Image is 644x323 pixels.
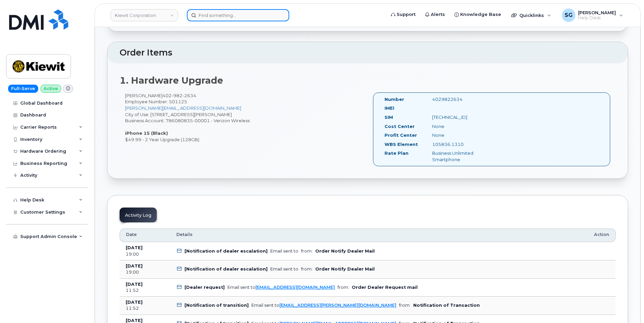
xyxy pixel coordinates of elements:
[588,229,616,242] th: Action
[338,285,349,290] span: from:
[279,303,396,308] a: [EMAIL_ADDRESS][PERSON_NAME][DOMAIN_NAME]
[125,99,187,104] span: Employee Number: 501125
[172,93,182,98] span: 982
[301,266,313,272] span: from:
[578,15,616,21] span: Help Desk
[126,251,164,257] div: 19:00
[385,132,417,138] label: Profit Center
[385,123,415,130] label: Cost Center
[427,132,494,138] div: None
[126,318,143,323] b: [DATE]
[126,300,143,305] b: [DATE]
[385,105,394,111] label: IMEI
[450,8,506,21] a: Knowledge Base
[184,266,268,272] b: [Notification of dealer escalation]
[615,294,639,318] iframe: Messenger Launcher
[399,303,411,308] span: from:
[301,249,313,254] span: from:
[352,285,418,290] b: Order Dealer Request mail
[184,285,225,290] b: [Dealer request]
[120,75,223,86] strong: 1. Hardware Upgrade
[126,263,143,268] b: [DATE]
[557,8,628,22] div: Samaria Gomez
[315,266,375,272] b: Order Notify Dealer Mail
[385,114,393,121] label: SIM
[120,48,616,58] h2: Order Items
[126,245,143,250] b: [DATE]
[120,92,368,143] div: [PERSON_NAME] City of Use: [STREET_ADDRESS][PERSON_NAME] Business Account: 786080835-00001 - Veri...
[270,266,298,272] div: Email sent to
[427,114,494,121] div: [TECHNICAL_ID]
[126,305,164,311] div: 11:52
[506,8,556,22] div: Quicklinks
[386,8,420,21] a: Support
[187,9,289,21] input: Find something...
[184,249,268,254] b: [Notification of dealer escalation]
[126,287,164,294] div: 11:52
[315,249,375,254] b: Order Notify Dealer Mail
[427,150,494,163] div: Business Unlimited Smartphone
[385,96,404,103] label: Number
[578,10,616,15] span: [PERSON_NAME]
[163,93,196,98] span: 402
[420,8,450,21] a: Alerts
[413,303,480,308] b: Notification of Transaction
[126,232,137,238] span: Date
[255,285,335,290] a: [EMAIL_ADDRESS][DOMAIN_NAME]
[427,96,494,103] div: 4029822634
[126,269,164,275] div: 19:00
[385,150,408,156] label: Rate Plan
[182,93,196,98] span: 2634
[125,105,241,111] a: [PERSON_NAME][EMAIL_ADDRESS][DOMAIN_NAME]
[227,285,335,290] div: Email sent to
[397,11,416,18] span: Support
[110,9,178,21] a: Kiewit Corporation
[270,249,298,254] div: Email sent to
[126,282,143,287] b: [DATE]
[460,11,501,18] span: Knowledge Base
[125,130,168,136] strong: iPhone 15 (Black)
[176,232,193,238] span: Details
[385,141,418,148] label: WBS Element
[427,123,494,130] div: None
[519,13,544,18] span: Quicklinks
[565,11,573,19] span: SG
[184,303,249,308] b: [Notification of transition]
[427,141,494,148] div: 105836.1310
[431,11,445,18] span: Alerts
[251,303,396,308] div: Email sent to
